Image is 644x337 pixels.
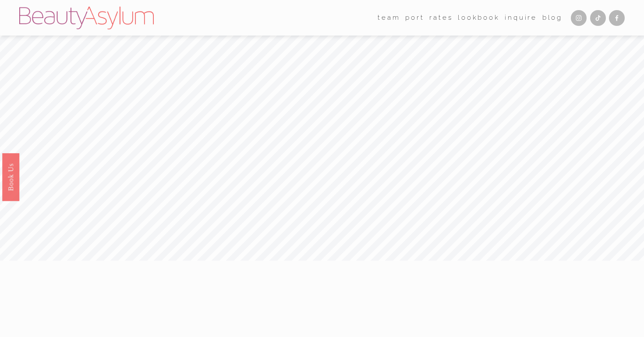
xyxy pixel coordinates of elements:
span: team [378,12,400,24]
a: TikTok [590,10,606,26]
a: Rates [429,11,453,24]
a: Book Us [2,153,19,201]
a: port [405,11,424,24]
a: Inquire [505,11,537,24]
a: Instagram [571,10,587,26]
img: Beauty Asylum | Bridal Hair &amp; Makeup Charlotte &amp; Atlanta [19,7,154,29]
a: Blog [542,11,563,24]
a: folder dropdown [378,11,400,24]
a: Facebook [609,10,625,26]
a: Lookbook [458,11,499,24]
